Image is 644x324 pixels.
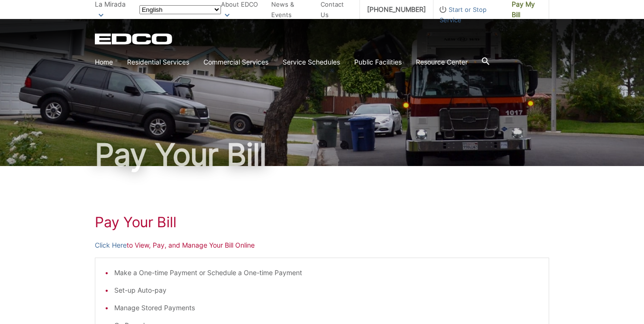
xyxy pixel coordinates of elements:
a: Click Here [95,240,127,250]
li: Manage Stored Payments [114,303,539,313]
a: Resource Center [416,57,468,67]
li: Set-up Auto-pay [114,285,539,296]
a: Home [95,57,113,67]
a: Service Schedules [283,57,340,67]
a: Commercial Services [203,57,268,67]
li: Make a One-time Payment or Schedule a One-time Payment [114,268,539,278]
a: Public Facilities [354,57,402,67]
h1: Pay Your Bill [95,139,549,170]
a: Residential Services [127,57,189,67]
a: EDCD logo. Return to the homepage. [95,33,174,45]
p: to View, Pay, and Manage Your Bill Online [95,240,549,250]
select: Select a language [139,5,221,14]
h1: Pay Your Bill [95,213,549,231]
